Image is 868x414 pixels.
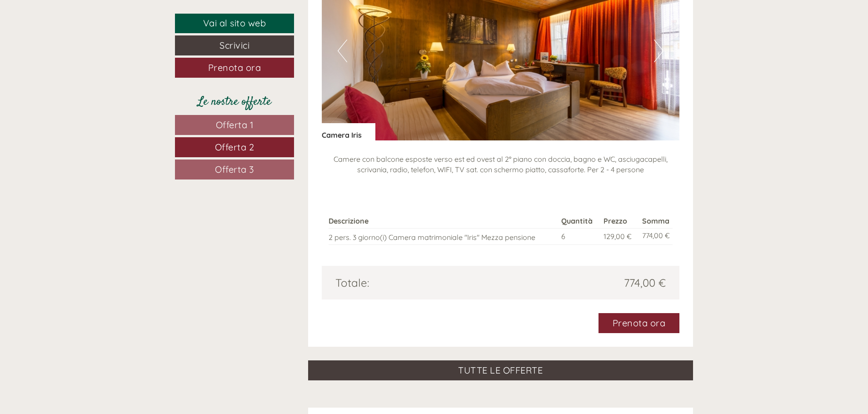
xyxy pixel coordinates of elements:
[329,214,558,228] th: Descrizione
[175,58,294,78] a: Prenota ora
[216,119,254,130] span: Offerta 1
[338,40,347,62] button: Previous
[558,228,600,244] td: 6
[162,7,196,22] div: [DATE]
[322,123,375,140] div: Camera Iris
[329,228,558,244] td: 2 pers. 3 giorno(i) Camera matrimoniale "Iris" Mezza pensione
[639,228,673,244] td: 774,00 €
[624,275,666,290] span: 774,00 €
[654,40,663,62] button: Next
[600,214,639,228] th: Prezzo
[308,360,693,380] a: TUTTE LE OFFERTE
[329,275,501,290] div: Totale:
[599,313,680,333] a: Prenota ora
[175,35,294,55] a: Scrivici
[322,154,680,175] p: Camere con balcone esposte verso est ed ovest al 2° piano con doccia, bagno e WC, asciugacapelli,...
[639,214,673,228] th: Somma
[309,235,359,255] button: Invia
[14,26,144,34] div: Hotel Weisses [PERSON_NAME]
[175,14,294,33] a: Vai al sito web
[215,141,254,153] span: Offerta 2
[14,44,144,50] small: 15:16
[215,164,254,175] span: Offerta 3
[7,25,148,52] div: Buon giorno, come possiamo aiutarla?
[604,232,632,241] span: 129,00 €
[175,94,294,110] div: Le nostre offerte
[558,214,600,228] th: Quantità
